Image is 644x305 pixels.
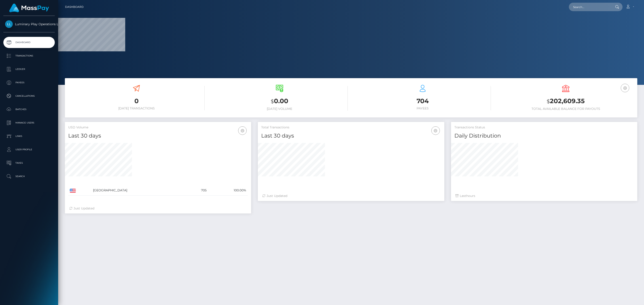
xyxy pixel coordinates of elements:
p: Manage Users [5,119,53,126]
h5: USD Volume [68,125,248,130]
p: Transactions [5,52,53,59]
p: Ledger [5,66,53,73]
h3: 0 [68,97,205,105]
p: Payees [5,79,53,86]
div: Just Updated [69,206,247,211]
h6: [DATE] Volume [211,107,348,111]
td: 100.00% [208,185,248,196]
a: Links [3,131,55,142]
a: Cancellations [3,90,55,102]
a: Batches [3,104,55,115]
h3: 0.00 [211,97,348,106]
p: Batches [5,106,53,113]
a: Dashboard [65,2,84,12]
a: Dashboard [3,37,55,48]
span: Luminary Play Operations Limited [3,22,55,26]
h3: 704 [354,97,491,105]
p: Search [5,173,53,180]
h3: 202,609.35 [498,97,634,106]
a: Payees [3,77,55,88]
a: Transactions [3,50,55,61]
small: $ [547,98,550,104]
h4: Daily Distribution [454,132,634,140]
p: Dashboard [5,39,53,46]
p: Taxes [5,160,53,166]
img: MassPay Logo [9,4,49,12]
input: Search... [569,3,611,11]
a: User Profile [3,144,55,155]
img: Luminary Play Operations Limited [5,20,13,28]
p: User Profile [5,146,53,153]
a: Manage Users [3,117,55,128]
a: Search [3,171,55,182]
h6: Total Available Balance for Payouts [498,107,634,111]
h5: Transactions Status [454,125,634,130]
h5: Total Transactions [261,125,441,130]
div: Just Updated [262,194,440,198]
a: Ledger [3,64,55,75]
h4: Last 30 days [68,132,248,140]
td: [GEOGRAPHIC_DATA] [91,185,186,196]
a: Taxes [3,157,55,169]
small: $ [271,98,274,104]
td: 705 [186,185,208,196]
p: Links [5,133,53,140]
img: US.png [70,189,76,193]
div: Last hours [455,194,633,198]
h4: Last 30 days [261,132,441,140]
h6: [DATE] Transactions [68,107,205,110]
h6: Payees [354,107,491,110]
p: Cancellations [5,93,53,99]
